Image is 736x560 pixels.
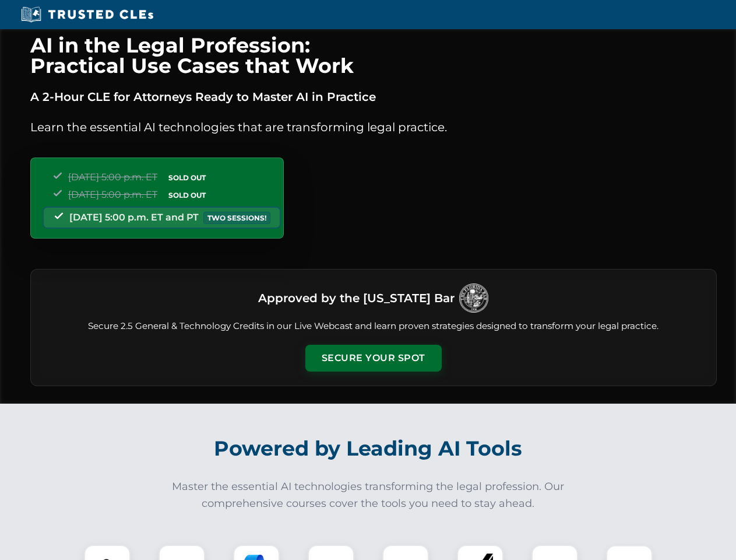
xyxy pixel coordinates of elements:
span: SOLD OUT [164,171,210,184]
h3: Approved by the [US_STATE] Bar [258,288,455,309]
span: SOLD OUT [164,189,210,201]
span: [DATE] 5:00 p.m. ET [68,189,157,200]
h1: AI in the Legal Profession: Practical Use Cases that Work [30,35,717,76]
button: Secure Your Spot [305,345,442,372]
img: Trusted CLEs [17,6,157,23]
span: [DATE] 5:00 p.m. ET [68,171,157,183]
p: Learn the essential AI technologies that are transforming legal practice. [30,118,717,136]
p: Secure 2.5 General & Technology Credits in our Live Webcast and learn proven strategies designed ... [45,320,702,333]
img: Logo [459,283,488,313]
p: A 2-Hour CLE for Attorneys Ready to Master AI in Practice [30,87,717,106]
h2: Powered by Leading AI Tools [45,428,691,469]
p: Master the essential AI technologies transforming the legal profession. Our comprehensive courses... [164,478,572,512]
